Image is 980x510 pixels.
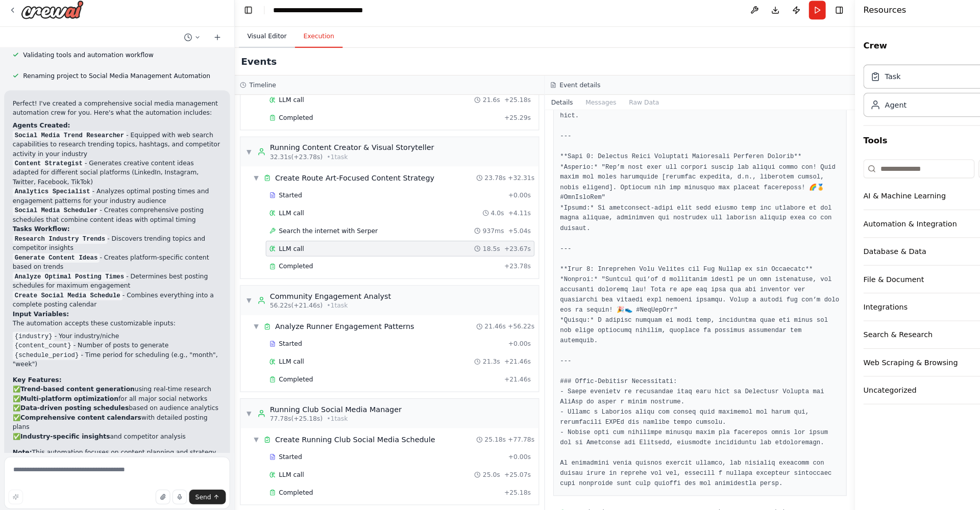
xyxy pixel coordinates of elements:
[12,207,216,225] p: - Creates comprehensive posting schedules that combine content ideas with optimal timing
[841,65,972,129] div: Crew
[12,188,216,207] p: - Analyzes optimal posting times and engagement patterns for your industry audience
[495,176,521,184] span: + 32.31s
[12,390,216,399] li: ✅ for all major social networks
[12,189,90,198] code: Analytics Specialist
[272,355,296,363] span: LLM call
[862,76,877,86] div: Task
[495,321,521,329] span: + 56.22s
[272,245,296,253] span: LLM call
[495,227,517,236] span: + 5.04s
[204,37,220,49] button: Start a new chat
[239,150,246,159] span: ▼
[470,245,487,253] span: 18.5s
[807,502,819,510] span: 19 s
[491,245,517,253] span: + 23.67s
[470,465,487,473] span: 25.0s
[12,253,97,262] code: Generate Content Ideas
[263,400,391,411] div: Running Club Social Media Manager
[247,176,253,184] span: ▼
[841,292,972,319] button: Integrations
[235,59,269,73] h2: Events
[175,37,200,49] button: Switch to previous chat
[20,400,126,407] strong: Data-driven posting schedules
[491,372,517,380] span: + 21.46s
[478,210,491,218] span: 4.0s
[12,329,53,339] code: {industry}
[491,465,517,473] span: + 25.07s
[811,9,825,23] button: Hide right sidebar
[12,338,216,347] li: - Number of posts to generate
[8,483,22,498] button: Improve this prompt
[233,32,287,53] button: Visual Editor
[12,348,79,357] code: {schedule_period}
[491,117,517,125] span: + 25.29s
[12,381,216,390] li: ✅ using real-time research
[247,431,253,439] span: ▼
[272,100,296,108] span: LLM call
[841,211,972,238] button: Automation & Integration
[266,11,381,21] nav: breadcrumb
[841,319,972,346] button: Search & Research
[491,100,517,108] span: + 25.18s
[318,156,339,164] span: • 1 task
[152,483,166,498] button: Upload files
[12,339,71,348] code: {content_count}
[12,161,83,170] code: Content Strategist
[841,265,972,292] button: File & Document
[12,309,67,316] strong: Input Variables:
[12,271,216,289] li: - Determines best posting schedules for maximum engagement
[239,405,246,414] span: ▼
[841,373,972,400] button: Uncategorized
[841,10,883,22] h4: Resources
[531,99,565,113] button: Details
[12,234,216,252] li: - Discovers trending topics and competitor insights
[841,300,884,311] div: Integrations
[272,210,296,218] span: LLM call
[12,347,216,366] li: - Time period for scheduling (e.g., "month", "week")
[841,192,921,202] div: AI & Machine Learning
[745,502,792,510] span: Ended 20:27:59
[491,482,517,491] span: + 25.18s
[12,103,216,121] p: Perfect! I've created a comprehensive social media management automation crew for you. Here's wha...
[12,443,31,450] strong: Note:
[12,409,216,427] li: ✅ with detailed posting plans
[841,37,972,65] button: Crew
[272,227,368,236] span: Search the internet with Serper
[12,134,123,143] code: Social Media Trend Researcher
[22,76,205,84] span: Renaming project to Social Media Management Automation
[12,125,68,132] strong: Agents Created:
[798,502,801,510] span: •
[235,9,249,23] button: Hide left sidebar
[495,193,517,201] span: + 0.00s
[470,100,487,108] span: 21.6s
[841,354,933,365] div: Web Scraping & Browsing
[736,502,739,510] span: •
[318,300,339,309] span: • 1 task
[841,273,900,284] div: File & Document
[491,262,517,270] span: + 23.78s
[12,399,216,409] li: ✅ based on audience analytics
[20,428,107,435] strong: Industry-specific insights
[268,320,404,330] span: Analyze Runner Engagement Patterns
[272,482,305,491] span: Completed
[268,430,424,440] span: Create Running Club Social Media Schedule
[184,483,220,498] button: Send
[287,32,334,53] button: Execution
[272,448,294,456] span: Started
[12,317,216,326] p: The automation accepts these customizable inputs:
[841,184,972,211] button: AI & Machine Learning
[22,56,150,64] span: Validating tools and automation workflow
[272,372,305,380] span: Completed
[12,290,119,299] code: Create Social Media Schedule
[263,156,314,164] span: 32.31s (+23.78s)
[12,226,68,233] strong: Tasks Workflow:
[841,346,972,373] button: Web Scraping & Browsing
[679,502,729,510] span: Started 20:27:41
[841,129,972,158] button: Tools
[247,321,253,329] span: ▼
[545,85,585,93] h3: Event details
[20,410,138,417] strong: Comprehensive content calendars
[12,442,216,479] p: This automation focuses on content planning and strategy. For actual posting to social platforms,...
[239,295,246,303] span: ▼
[263,145,423,156] div: Running Content Creator & Visual Storyteller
